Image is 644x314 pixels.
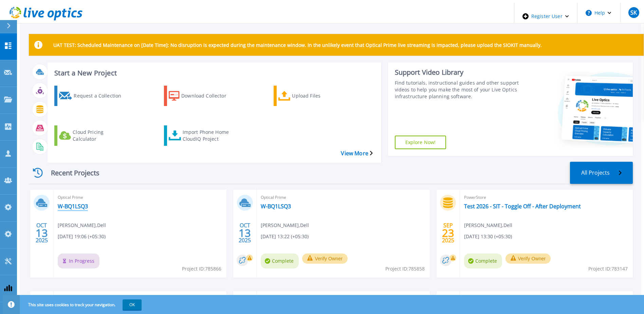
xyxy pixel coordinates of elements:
[181,87,236,104] div: Download Collector
[182,265,221,273] span: Project ID: 785866
[302,254,348,264] button: Verify Owner
[53,42,542,48] p: UAT TEST: Scheduled Maintenance on [Date Time]: No disruption is expected during the maintenance ...
[577,3,620,23] button: Help
[58,233,106,240] span: [DATE] 19:06 (+05:30)
[261,233,309,240] span: [DATE] 13:22 (+05:30)
[261,222,309,229] span: [PERSON_NAME] , Dell
[58,222,106,229] span: [PERSON_NAME] , Dell
[570,162,633,184] a: All Projects
[292,87,346,104] div: Upload Files
[54,69,372,77] h3: Start a New Project
[183,127,237,144] div: Import Phone Home CloudIQ Project
[442,230,454,236] span: 23
[54,125,136,146] a: Cloud Pricing Calculator
[29,164,110,181] div: Recent Projects
[261,203,291,210] a: W-BQ1LSQ3
[74,87,128,104] div: Request a Collection
[274,86,356,106] a: Upload Files
[395,68,519,77] div: Support Video Library
[261,254,299,268] span: Complete
[395,136,446,149] a: Explore Now!
[395,80,519,100] div: Find tutorials, instructional guides and other support videos to help you make the most of your L...
[123,299,142,310] button: OK
[464,194,629,201] span: PowerStore
[54,86,136,106] a: Request a Collection
[58,254,99,268] span: In Progress
[35,221,48,245] div: OCT 2025
[164,86,246,106] a: Download Collector
[464,254,502,268] span: Complete
[588,265,628,273] span: Project ID: 783147
[58,203,88,210] a: W-BQ1LSQ3
[464,203,581,210] a: Test 2026 - SIT - Toggle Off - After Deployment
[514,3,577,30] div: Register User
[505,254,551,264] button: Verify Owner
[341,150,372,157] a: View More
[442,221,455,245] div: SEP 2025
[464,222,512,229] span: [PERSON_NAME] , Dell
[630,10,637,15] span: SK
[239,230,251,236] span: 13
[36,230,48,236] span: 13
[238,221,251,245] div: OCT 2025
[385,265,425,273] span: Project ID: 785858
[73,127,127,144] div: Cloud Pricing Calculator
[464,233,512,240] span: [DATE] 13:30 (+05:30)
[21,299,142,310] span: This site uses cookies to track your navigation.
[58,194,222,201] span: Optical Prime
[261,194,425,201] span: Optical Prime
